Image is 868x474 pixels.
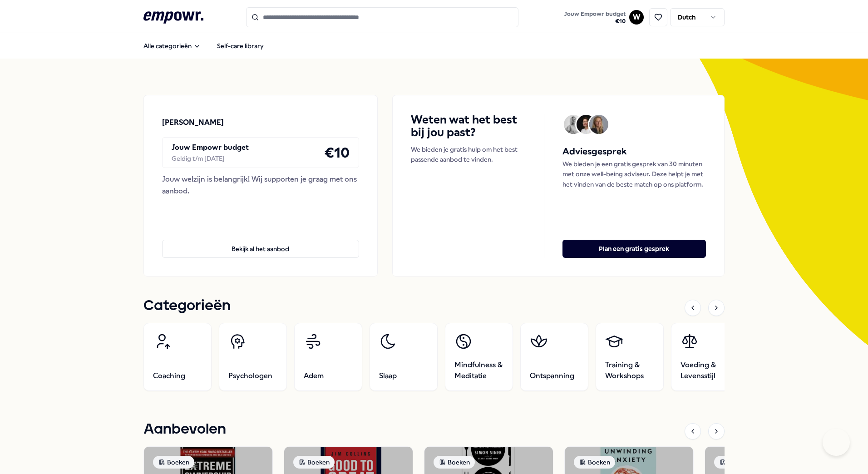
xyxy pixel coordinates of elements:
[454,360,503,381] span: Mindfulness & Meditatie
[379,370,397,381] span: Slaap
[562,9,627,27] button: Jouw Empowr budget€10
[246,7,518,27] input: Search for products, categories or subcategories
[162,240,359,258] button: Bekijk al het aanbod
[228,370,272,381] span: Psychologen
[143,323,212,391] a: Coaching
[411,144,526,165] p: We bieden je gratis hulp om het best passende aanbod te vinden.
[172,142,249,153] p: Jouw Empowr budget
[714,456,755,469] div: Boeken
[293,456,335,469] div: Boeken
[294,323,362,391] a: Adem
[324,141,350,164] h4: € 10
[681,360,730,381] span: Voeding & Levensstijl
[562,159,706,189] p: We bieden je een gratis gesprek van 30 minuten met onze well-being adviseur. Deze helpt je met he...
[162,225,359,258] a: Bekijk al het aanbod
[219,323,287,391] a: Psychologen
[434,456,475,469] div: Boeken
[596,323,664,391] a: Training & Workshops
[153,370,185,381] span: Coaching
[162,173,359,197] div: Jouw welzijn is belangrijk! Wij supporten je graag met ons aanbod.
[172,153,249,163] div: Geldig t/m [DATE]
[562,144,706,159] h5: Adviesgesprek
[162,117,224,128] p: [PERSON_NAME]
[304,370,324,381] span: Adem
[605,360,654,381] span: Training & Workshops
[629,10,644,25] button: W
[564,10,626,18] span: Jouw Empowr budget
[564,18,626,25] span: € 10
[562,240,706,258] button: Plan een gratis gesprek
[411,114,526,139] h4: Weten wat het best bij jou past?
[210,37,271,55] a: Self-care library
[153,456,194,469] div: Boeken
[823,429,850,456] iframe: Help Scout Beacon - Open
[564,115,583,134] img: Avatar
[136,37,208,55] button: Alle categorieën
[520,323,588,391] a: Ontspanning
[370,323,438,391] a: Slaap
[136,37,271,55] nav: Main
[143,418,226,441] h1: Aanbevolen
[561,8,629,27] a: Jouw Empowr budget€10
[577,115,596,134] img: Avatar
[445,323,513,391] a: Mindfulness & Meditatie
[574,456,615,469] div: Boeken
[143,295,231,317] h1: Categorieën
[589,115,608,134] img: Avatar
[530,370,574,381] span: Ontspanning
[671,323,739,391] a: Voeding & Levensstijl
